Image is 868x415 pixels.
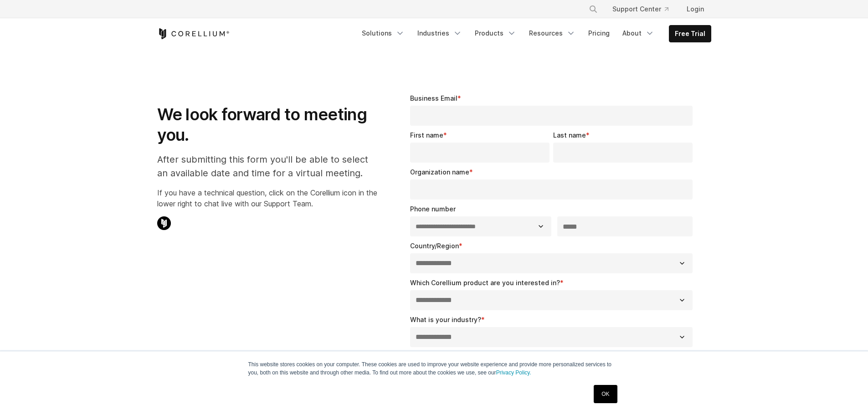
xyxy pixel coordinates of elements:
[157,153,377,180] p: After submitting this form you'll be able to select an available date and time for a virtual meet...
[605,1,676,17] a: Support Center
[410,94,457,102] span: Business Email
[410,168,469,176] span: Organization name
[157,187,377,209] p: If you have a technical question, click on the Corellium icon in the lower right to chat live wit...
[585,1,601,17] button: Search
[469,25,522,41] a: Products
[679,1,711,17] a: Login
[157,28,230,39] a: Corellium Home
[157,216,171,230] img: Corellium Chat Icon
[410,316,481,323] span: What is your industry?
[248,360,620,377] p: This website stores cookies on your computer. These cookies are used to improve your website expe...
[553,131,586,139] span: Last name
[524,25,581,41] a: Resources
[356,25,410,41] a: Solutions
[157,104,377,145] h1: We look forward to meeting you.
[617,25,660,41] a: About
[410,205,456,213] span: Phone number
[496,369,531,376] a: Privacy Policy.
[410,242,459,250] span: Country/Region
[410,279,560,287] span: Which Corellium product are you interested in?
[578,1,711,17] div: Navigation Menu
[583,25,615,41] a: Pricing
[410,131,443,139] span: First name
[412,25,467,41] a: Industries
[669,26,711,42] a: Free Trial
[356,25,711,42] div: Navigation Menu
[594,385,617,403] a: OK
